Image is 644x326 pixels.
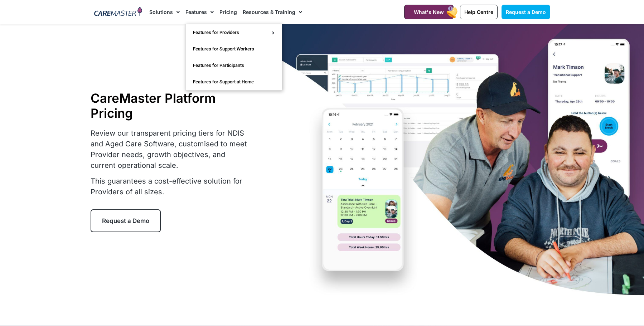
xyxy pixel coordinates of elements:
[404,5,454,19] a: What's New
[186,41,282,57] a: Features for Support Workers
[186,24,282,41] a: Features for Providers
[91,176,252,197] p: This guarantees a cost-effective solution for Providers of all sizes.
[102,217,149,224] span: Request a Demo
[414,9,444,15] span: What's New
[186,57,282,74] a: Features for Participants
[94,7,142,18] img: CareMaster Logo
[502,5,550,19] a: Request a Demo
[185,24,282,91] ul: Features
[464,9,493,15] span: Help Centre
[506,9,546,15] span: Request a Demo
[91,91,252,121] h1: CareMaster Platform Pricing
[91,128,252,171] p: Review our transparent pricing tiers for NDIS and Aged Care Software, customised to meet Provider...
[460,5,498,19] a: Help Centre
[91,209,161,232] a: Request a Demo
[186,74,282,90] a: Features for Support at Home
